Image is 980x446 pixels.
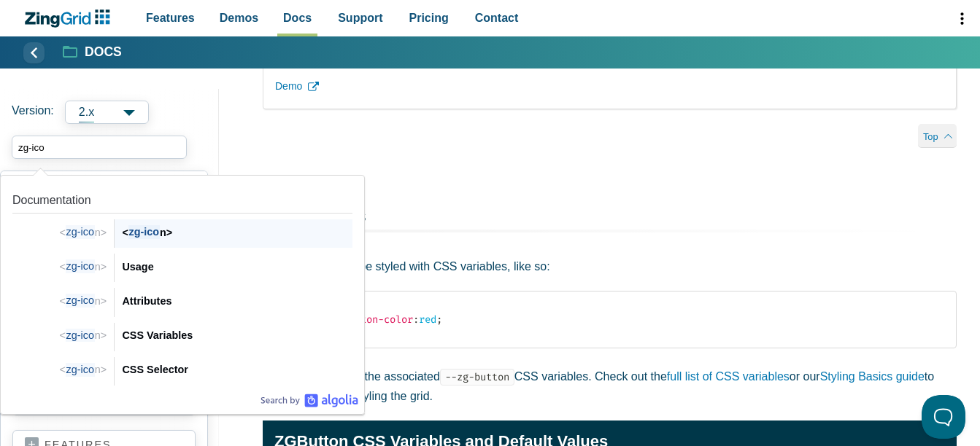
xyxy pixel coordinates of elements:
div: Search by [261,394,358,408]
p: Below is a list of all the associated CSS variables. Check out the or our to learn more about sty... [263,367,957,406]
label: Versions [12,101,207,124]
span: zg-ico [66,329,95,343]
span: Version: [12,101,54,124]
div: Usage [122,258,352,275]
span: < n> [59,329,107,343]
div: Attributes [122,292,352,310]
code: --zg-button [440,369,514,386]
strong: Docs [85,46,122,59]
a: Algolia [261,394,358,408]
a: Link to the result [7,248,358,282]
div: < n> [122,224,352,241]
span: Contact [475,8,519,28]
a: Link to the result [7,282,358,316]
a: Demo [275,78,944,95]
a: Link to the result [7,181,358,248]
span: zg-ico [128,225,160,239]
span: zg-ico [66,259,95,273]
span: zg-ico [66,363,95,377]
span: Documentation [12,194,91,206]
span: < n> [59,363,107,377]
div: CSS Variables [122,326,352,344]
span: Pricing [409,8,449,28]
span: Support [338,8,382,28]
span: Features [146,8,195,28]
a: Link to the result [7,351,358,386]
span: zg-ico [66,225,95,239]
a: Styling Basics guide [820,370,925,383]
span: : [413,313,419,326]
a: Docs [63,44,122,61]
span: Docs [283,8,312,28]
span: zg-ico [66,294,95,308]
span: Demo [275,78,302,95]
div: CSS Selector [122,361,352,378]
iframe: Help Scout Beacon - Open [922,395,965,439]
code: red [302,297,956,343]
a: ZingChart Logo. Click to return to the homepage [23,9,117,28]
a: full list of CSS variables [667,370,790,383]
span: < n> [59,294,107,308]
p: can be styled with CSS variables, like so: [263,257,957,276]
span: Demos [220,8,258,28]
span: ; [436,313,442,326]
span: < n> [59,259,107,273]
input: search input [12,136,187,159]
span: < n> [59,225,107,239]
a: Link to the result [7,317,358,351]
